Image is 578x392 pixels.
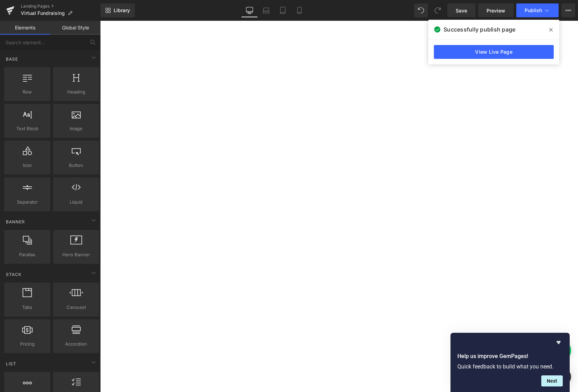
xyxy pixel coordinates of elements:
span: Image [55,125,97,132]
span: Base [5,56,19,62]
span: Button [55,162,97,169]
span: Row [6,88,48,96]
span: Publish [525,8,542,13]
p: Quick feedback to build what you need. [457,363,563,370]
a: New Library [100,3,135,17]
span: Hero Banner [55,251,97,258]
button: Undo [414,3,428,17]
button: More [561,3,575,17]
a: Global Style [50,21,100,35]
span: Stack [5,271,22,278]
span: Banner [5,219,26,225]
a: Tablet [274,3,291,17]
span: Accordion [55,340,97,348]
span: Successfully publish page [444,25,515,34]
span: Text Block [6,125,48,132]
div: Help us improve GemPages! [457,338,563,386]
button: Next question [541,375,563,386]
span: Icon [6,162,48,169]
a: Desktop [241,3,258,17]
span: Separator [6,198,48,206]
span: Heading [55,88,97,96]
a: View Live Page [434,45,554,59]
a: Laptop [258,3,274,17]
a: Landing Pages [21,3,100,9]
button: Redo [431,3,445,17]
span: Carousel [55,304,97,311]
a: Preview [478,3,514,17]
span: Parallax [6,251,48,258]
span: List [5,360,17,367]
span: Save [456,7,467,14]
span: Virtual Fundraising [21,10,65,16]
span: Preview [487,7,505,14]
span: Liquid [55,198,97,206]
a: Mobile [291,3,308,17]
button: Publish [516,3,559,17]
span: Tabs [6,304,48,311]
h2: Help us improve GemPages! [457,352,563,360]
button: Hide survey [554,338,563,347]
span: Library [114,7,130,14]
span: Pricing [6,340,48,348]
